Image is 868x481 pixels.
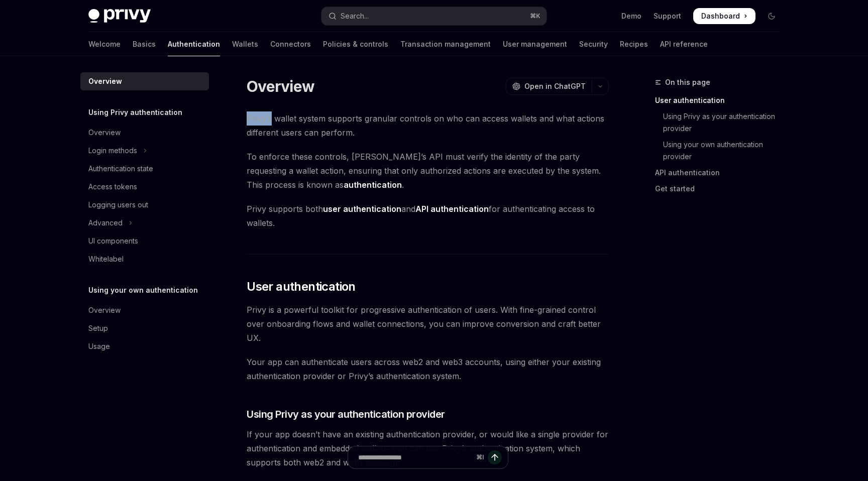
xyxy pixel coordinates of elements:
[655,165,788,181] a: API authentication
[88,304,121,316] div: Overview
[344,180,402,190] strong: authentication
[358,446,472,468] input: Ask a question...
[247,279,356,295] span: User authentication
[415,204,489,214] strong: API authentication
[247,303,609,345] span: Privy is a powerful toolkit for progressive authentication of users. With fine-grained control ov...
[620,32,648,56] a: Recipes
[701,11,740,21] span: Dashboard
[80,196,209,214] a: Logging users out
[88,163,153,175] div: Authentication state
[247,407,445,421] span: Using Privy as your authentication provider
[503,32,567,56] a: User management
[655,108,788,137] a: Using Privy as your authentication provider
[488,450,502,464] button: Send message
[88,340,110,352] div: Usage
[247,202,609,230] span: Privy supports both and for authenticating access to wallets.
[80,160,209,178] a: Authentication state
[88,127,121,139] div: Overview
[247,150,609,192] span: To enforce these controls, [PERSON_NAME]’s API must verify the identity of the party requesting a...
[88,284,198,296] h5: Using your own authentication
[88,75,122,87] div: Overview
[341,10,369,22] div: Search...
[654,11,681,21] a: Support
[579,32,608,56] a: Security
[80,232,209,250] a: UI components
[764,8,780,24] button: Toggle dark mode
[247,111,609,140] span: Privy’s wallet system supports granular controls on who can access wallets and what actions diffe...
[247,427,609,469] span: If your app doesn’t have an existing authentication provider, or would like a single provider for...
[80,124,209,142] a: Overview
[88,106,182,118] h5: Using Privy authentication
[660,32,708,56] a: API reference
[80,337,209,355] a: Usage
[621,11,641,21] a: Demo
[693,8,755,24] a: Dashboard
[133,32,156,56] a: Basics
[80,301,209,319] a: Overview
[88,322,108,334] div: Setup
[247,355,609,383] span: Your app can authenticate users across web2 and web3 accounts, using either your existing authent...
[665,76,710,88] span: On this page
[400,32,491,56] a: Transaction management
[88,199,148,211] div: Logging users out
[530,12,540,20] span: ⌘ K
[168,32,220,56] a: Authentication
[524,81,586,91] span: Open in ChatGPT
[80,250,209,268] a: Whitelabel
[88,217,123,229] div: Advanced
[323,204,401,214] strong: user authentication
[88,9,151,23] img: dark logo
[88,32,121,56] a: Welcome
[80,142,209,160] button: Toggle Login methods section
[321,7,547,25] button: Open search
[80,214,209,232] button: Toggle Advanced section
[655,137,788,165] a: Using your own authentication provider
[88,235,138,247] div: UI components
[80,178,209,196] a: Access tokens
[323,32,388,56] a: Policies & controls
[80,319,209,337] a: Setup
[655,181,788,197] a: Get started
[88,253,124,265] div: Whitelabel
[80,72,209,90] a: Overview
[247,77,314,95] h1: Overview
[88,181,137,193] div: Access tokens
[655,92,788,108] a: User authentication
[506,78,592,95] button: Open in ChatGPT
[88,145,137,157] div: Login methods
[270,32,311,56] a: Connectors
[232,32,258,56] a: Wallets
